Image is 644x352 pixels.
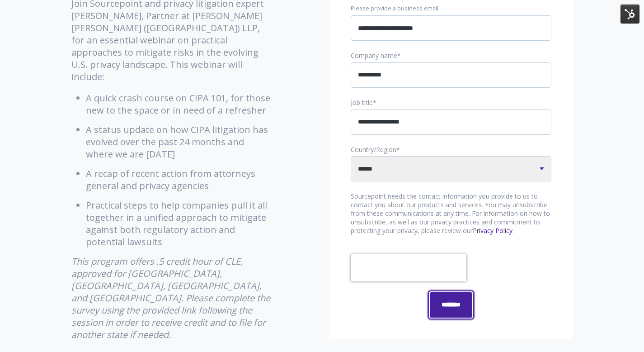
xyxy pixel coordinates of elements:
li: A quick crash course on CIPA 101, for those new to the space or in need of a refresher [86,92,273,116]
img: HubSpot Tools Menu Toggle [620,5,639,24]
em: This program offers .5 credit hour of CLE, approved for [GEOGRAPHIC_DATA], [GEOGRAPHIC_DATA], [GE... [71,255,270,341]
li: Practical steps to help companies pull it all together in a unified approach to mitigate against ... [86,199,273,248]
iframe: To enrich screen reader interactions, please activate Accessibility in Grammarly extension settings [351,254,466,281]
legend: Please provide a business email [351,5,551,13]
span: Company name [351,51,397,60]
span: Job title [351,98,373,107]
li: A status update on how CIPA litigation has evolved over the past 24 months and where we are [DATE] [86,124,273,160]
p: Sourcepoint needs the contact information you provide to us to contact you about our products and... [351,192,551,235]
li: A recap of recent action from attorneys general and privacy agencies [86,167,273,192]
a: Privacy Policy [473,226,512,235]
span: Country/Region [351,145,396,154]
